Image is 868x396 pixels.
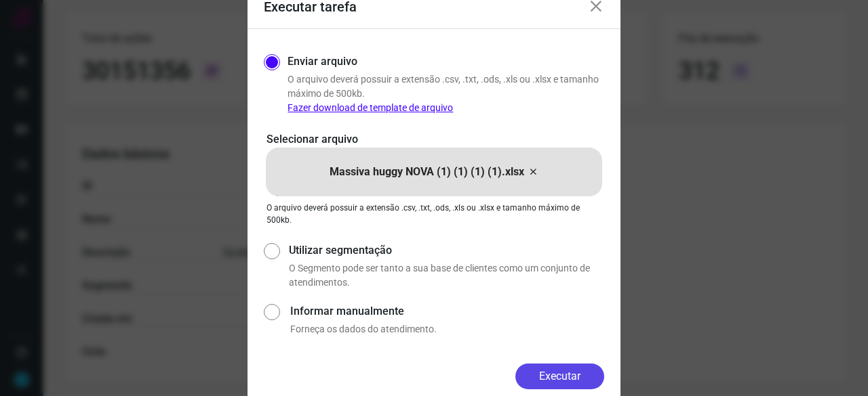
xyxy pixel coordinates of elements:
[515,364,604,389] button: Executar
[330,164,524,180] p: Massiva huggy NOVA (1) (1) (1) (1).xlsx
[288,102,453,113] a: Fazer download de template de arquivo
[288,72,604,115] p: O arquivo deverá possuir a extensão .csv, .txt, .ods, .xls ou .xlsx e tamanho máximo de 500kb.
[267,202,601,226] p: O arquivo deverá possuir a extensão .csv, .txt, .ods, .xls ou .xlsx e tamanho máximo de 500kb.
[289,242,604,259] label: Utilizar segmentação
[290,303,604,320] label: Informar manualmente
[290,322,604,336] p: Forneça os dados do atendimento.
[288,53,357,70] label: Enviar arquivo
[267,131,601,148] p: Selecionar arquivo
[289,261,604,290] p: O Segmento pode ser tanto a sua base de clientes como um conjunto de atendimentos.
